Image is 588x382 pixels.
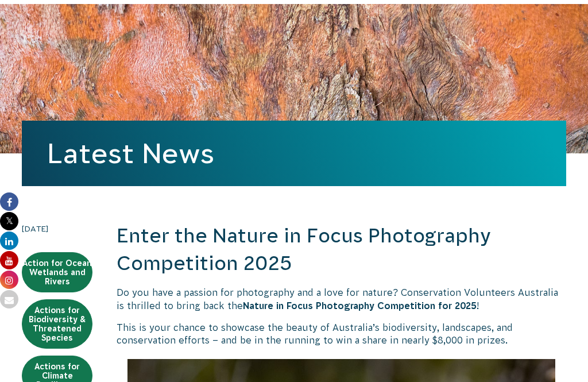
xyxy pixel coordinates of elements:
[117,286,566,312] p: Do you have a passion for photography and a love for nature? Conservation Volunteers Australia is...
[117,321,566,347] p: This is your chance to showcase the beauty of Australia’s biodiversity, landscapes, and conservat...
[22,299,92,349] a: Actions for Biodiversity & Threatened Species
[243,300,477,311] strong: Nature in Focus Photography Competition for 2025
[117,222,566,277] h2: Enter the Nature in Focus Photography Competition 2025
[47,138,214,169] a: Latest News
[22,252,92,292] a: Action for Ocean Wetlands and Rivers
[22,222,92,235] time: [DATE]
